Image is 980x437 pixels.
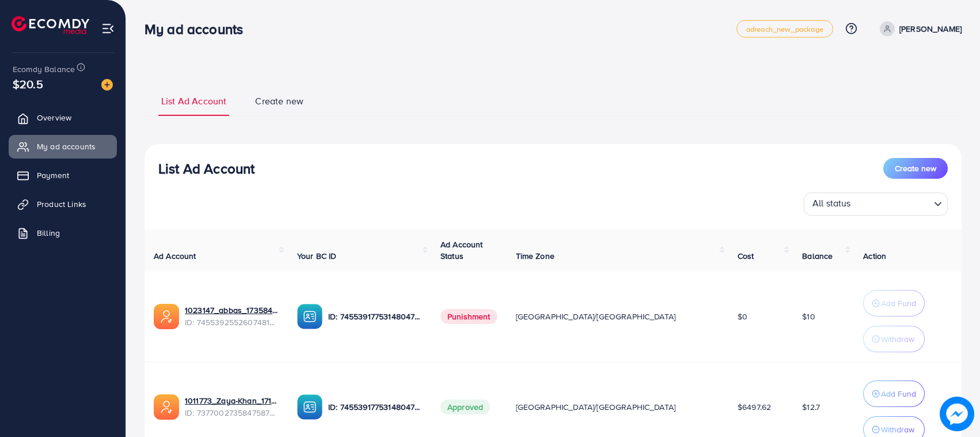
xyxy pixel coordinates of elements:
[9,106,117,129] a: Overview
[101,79,113,91] img: image
[185,304,279,328] div: <span class='underline'>1023147_abbas_1735843853887</span></br>7455392552607481857
[802,250,833,262] span: Balance
[101,22,115,35] img: menu
[185,395,279,419] div: <span class='underline'>1011773_Zaya-Khan_1717592302951</span></br>7377002735847587841
[328,310,422,323] p: ID: 7455391775314804752
[516,401,676,413] span: [GEOGRAPHIC_DATA]/[GEOGRAPHIC_DATA]
[154,304,179,329] img: ic-ads-acc.e4c84228.svg
[895,163,936,174] span: Create new
[863,290,925,317] button: Add Fund
[185,317,279,328] span: ID: 7455392552607481857
[161,95,226,108] span: List Ad Account
[12,16,89,34] img: logo
[13,76,43,92] span: $20.5
[37,169,69,181] span: Payment
[883,158,948,179] button: Create new
[738,250,754,262] span: Cost
[802,401,820,413] span: $12.7
[154,250,196,262] span: Ad Account
[863,250,886,262] span: Action
[158,160,255,177] h3: List Ad Account
[881,296,916,310] p: Add Fund
[810,194,853,213] span: All status
[440,400,490,415] span: Approved
[881,387,916,401] p: Add Fund
[297,304,322,329] img: ic-ba-acc.ded83a64.svg
[875,21,962,36] a: [PERSON_NAME]
[37,198,86,210] span: Product Links
[804,193,948,216] div: Search for option
[255,95,303,108] span: Create new
[297,394,322,420] img: ic-ba-acc.ded83a64.svg
[943,400,971,428] img: image
[185,407,279,419] span: ID: 7377002735847587841
[516,311,676,322] span: [GEOGRAPHIC_DATA]/[GEOGRAPHIC_DATA]
[863,381,925,407] button: Add Fund
[328,400,422,414] p: ID: 7455391775314804752
[9,193,117,216] a: Product Links
[9,221,117,244] a: Billing
[145,21,252,37] h3: My ad accounts
[516,250,554,262] span: Time Zone
[13,63,75,75] span: Ecomdy Balance
[154,394,179,420] img: ic-ads-acc.e4c84228.svg
[736,20,833,37] a: adreach_new_package
[185,304,279,316] a: 1023147_abbas_1735843853887
[37,112,71,123] span: Overview
[899,22,962,36] p: [PERSON_NAME]
[440,309,497,324] span: Punishment
[863,326,925,352] button: Withdraw
[746,25,823,33] span: adreach_new_package
[9,135,117,158] a: My ad accounts
[440,239,483,262] span: Ad Account Status
[9,164,117,187] a: Payment
[738,401,771,413] span: $6497.62
[37,227,60,239] span: Billing
[854,195,929,213] input: Search for option
[185,395,279,406] a: 1011773_Zaya-Khan_1717592302951
[37,141,96,152] span: My ad accounts
[802,311,815,322] span: $10
[881,332,914,346] p: Withdraw
[297,250,337,262] span: Your BC ID
[881,423,914,436] p: Withdraw
[738,311,747,322] span: $0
